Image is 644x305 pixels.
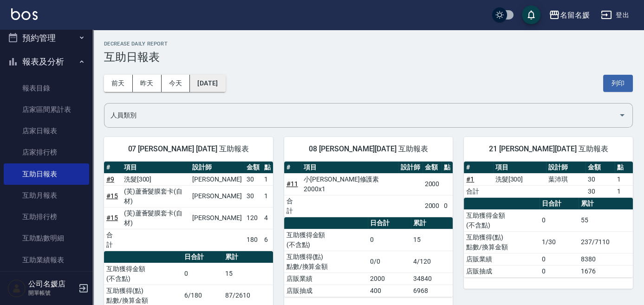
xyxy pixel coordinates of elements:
[579,209,633,231] td: 55
[464,265,539,277] td: 店販抽成
[464,185,493,197] td: 合計
[284,251,368,273] td: 互助獲得(點) 點數/換算金額
[603,75,633,92] button: 列印
[493,162,546,174] th: 項目
[244,185,262,207] td: 30
[104,51,633,64] h3: 互助日報表
[4,26,89,50] button: 預約管理
[104,263,182,285] td: 互助獲得金額 (不含點)
[411,217,453,229] th: 累計
[423,162,442,174] th: 金額
[464,198,633,278] table: a dense table
[4,206,89,227] a: 互助排行榜
[262,185,273,207] td: 1
[122,173,190,185] td: 洗髮[300]
[540,253,579,265] td: 0
[284,195,302,217] td: 合計
[423,195,442,217] td: 2000
[411,251,453,273] td: 4/120
[28,289,76,297] p: 開單帳號
[522,6,540,24] button: save
[4,99,89,120] a: 店家區間累計表
[244,162,262,174] th: 金額
[115,144,262,154] span: 07 [PERSON_NAME] [DATE] 互助報表
[104,229,122,251] td: 合計
[4,271,89,292] a: 全店業績分析表
[464,162,493,174] th: #
[615,185,633,197] td: 1
[546,162,585,174] th: 設計師
[4,163,89,185] a: 互助日報表
[182,263,223,285] td: 0
[585,162,614,174] th: 金額
[579,231,633,253] td: 237/7110
[560,9,590,21] div: 名留名媛
[411,285,453,297] td: 6968
[286,180,298,188] a: #11
[4,78,89,99] a: 報表目錄
[368,285,411,297] td: 400
[28,279,76,289] h5: 公司名媛店
[545,6,593,25] button: 名留名媛
[284,285,368,297] td: 店販抽成
[284,162,302,174] th: #
[182,251,223,263] th: 日合計
[223,251,273,263] th: 累計
[106,214,118,221] a: #15
[579,265,633,277] td: 1676
[464,231,539,253] td: 互助獲得(點) 點數/換算金額
[244,229,262,251] td: 180
[540,231,579,253] td: 1/30
[579,253,633,265] td: 8380
[104,75,133,92] button: 前天
[106,192,118,200] a: #15
[475,144,622,154] span: 21 [PERSON_NAME][DATE] 互助報表
[284,162,453,217] table: a dense table
[262,229,273,251] td: 6
[540,209,579,231] td: 0
[540,198,579,210] th: 日合計
[423,173,442,195] td: 2000
[442,195,453,217] td: 0
[464,253,539,265] td: 店販業績
[411,229,453,251] td: 15
[104,41,633,47] h2: Decrease Daily Report
[4,227,89,249] a: 互助點數明細
[368,217,411,229] th: 日合計
[122,162,190,174] th: 項目
[464,162,633,198] table: a dense table
[284,273,368,285] td: 店販業績
[284,229,368,251] td: 互助獲得金額 (不含點)
[262,207,273,229] td: 4
[190,185,244,207] td: [PERSON_NAME]
[133,75,162,92] button: 昨天
[466,175,474,183] a: #1
[597,6,633,24] button: 登出
[398,162,423,174] th: 設計師
[368,229,411,251] td: 0
[106,175,114,183] a: #9
[262,173,273,185] td: 1
[104,162,273,251] table: a dense table
[122,207,190,229] td: (芙)蘆薈髮膜套卡(自材)
[190,173,244,185] td: [PERSON_NAME]
[585,185,614,197] td: 30
[108,107,615,123] input: 人員名稱
[4,249,89,271] a: 互助業績報表
[615,162,633,174] th: 點
[4,50,89,74] button: 報表及分析
[190,207,244,229] td: [PERSON_NAME]
[368,251,411,273] td: 0/0
[262,162,273,174] th: 點
[411,273,453,285] td: 34840
[301,162,398,174] th: 項目
[368,273,411,285] td: 2000
[284,217,453,297] table: a dense table
[4,142,89,163] a: 店家排行榜
[579,198,633,210] th: 累計
[295,144,442,154] span: 08 [PERSON_NAME][DATE] 互助報表
[615,108,630,123] button: Open
[7,279,26,298] img: Person
[464,209,539,231] td: 互助獲得金額 (不含點)
[493,173,546,185] td: 洗髮[300]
